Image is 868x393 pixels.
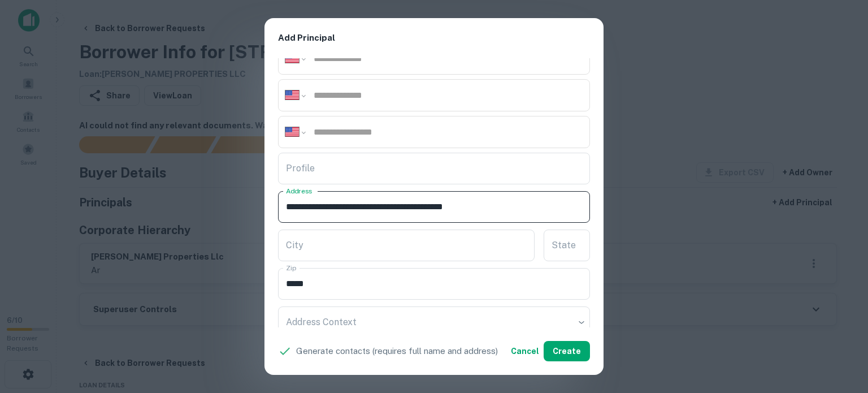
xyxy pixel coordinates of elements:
[296,344,498,358] p: Generate contacts (requires full name and address)
[506,341,544,361] button: Cancel
[286,186,312,196] label: Address
[278,306,590,338] div: ​
[264,18,604,58] h2: Add Principal
[544,341,590,361] button: Create
[286,263,296,273] label: Zip
[811,303,868,357] iframe: Chat Widget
